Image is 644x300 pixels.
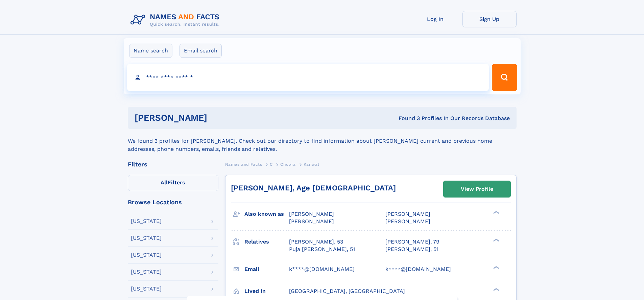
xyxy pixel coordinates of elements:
[385,218,430,225] span: [PERSON_NAME]
[385,211,430,217] span: [PERSON_NAME]
[131,218,162,224] div: [US_STATE]
[289,246,355,253] a: Puja [PERSON_NAME], 51
[270,160,273,168] a: C
[492,287,500,292] div: ❯
[131,286,162,292] div: [US_STATE]
[303,115,510,122] div: Found 3 Profiles In Our Records Database
[131,252,162,258] div: [US_STATE]
[385,238,439,246] a: [PERSON_NAME], 79
[244,208,289,220] h3: Also known as
[492,265,500,270] div: ❯
[131,269,162,275] div: [US_STATE]
[128,199,218,205] div: Browse Locations
[161,179,168,186] span: All
[289,218,334,225] span: [PERSON_NAME]
[244,263,289,275] h3: Email
[231,184,396,192] a: [PERSON_NAME], Age [DEMOGRAPHIC_DATA]
[289,288,405,294] span: [GEOGRAPHIC_DATA], [GEOGRAPHIC_DATA]
[280,162,296,167] span: Chopra
[128,175,218,191] label: Filters
[127,64,489,91] input: search input
[462,11,517,27] a: Sign Up
[444,181,510,197] a: View Profile
[131,235,162,241] div: [US_STATE]
[244,236,289,248] h3: Relatives
[135,114,303,122] h1: [PERSON_NAME]
[304,162,319,167] span: Kanwal
[280,160,296,168] a: Chopra
[492,238,500,242] div: ❯
[128,161,218,167] div: Filters
[128,129,517,153] div: We found 3 profiles for [PERSON_NAME]. Check out our directory to find information about [PERSON_...
[408,11,462,27] a: Log In
[289,211,334,217] span: [PERSON_NAME]
[289,238,343,246] a: [PERSON_NAME], 53
[270,162,273,167] span: C
[492,64,517,91] button: Search Button
[244,285,289,297] h3: Lived in
[385,246,438,253] a: [PERSON_NAME], 51
[129,44,172,58] label: Name search
[461,181,493,197] div: View Profile
[492,210,500,215] div: ❯
[128,11,225,29] img: Logo Names and Facts
[180,44,222,58] label: Email search
[225,160,262,168] a: Names and Facts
